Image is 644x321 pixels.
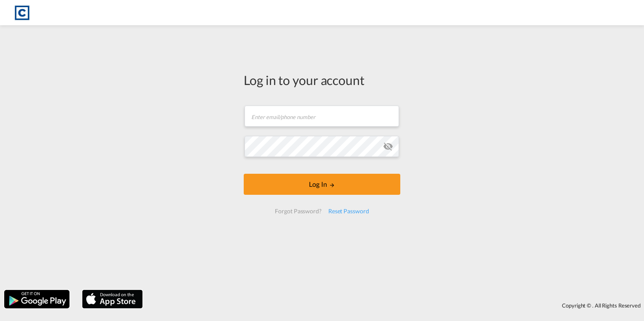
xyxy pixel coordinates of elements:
img: apple.png [81,289,144,309]
md-icon: icon-eye-off [383,141,393,151]
div: Copyright © . All Rights Reserved [147,298,644,313]
div: Reset Password [325,204,373,219]
div: Log in to your account [244,71,400,89]
input: Enter email/phone number [245,106,399,127]
img: google.png [3,289,70,309]
div: Forgot Password? [271,204,325,219]
img: 1fdb9190129311efbfaf67cbb4249bed.jpeg [13,3,32,22]
button: LOGIN [244,174,400,195]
